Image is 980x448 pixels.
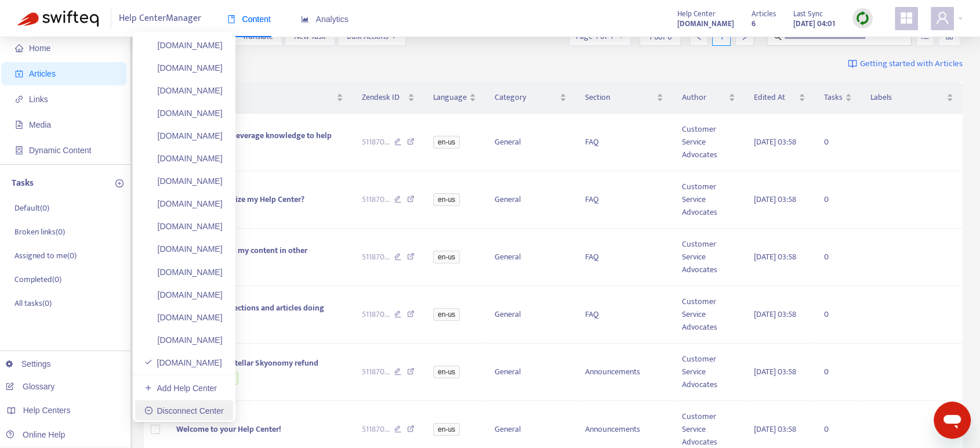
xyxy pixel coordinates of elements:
[301,15,309,23] span: area-chart
[649,31,672,43] span: 1 - 6 of 6
[433,251,460,263] span: en-us
[673,82,745,114] th: Author
[6,430,65,439] a: Online Help
[677,8,716,20] span: Help Center
[144,222,223,231] a: [DOMAIN_NAME]
[485,286,576,344] td: General
[673,171,745,229] td: Customer Service Advocates
[362,308,390,321] span: 511870 ...
[17,10,99,27] img: Swifteq
[433,366,460,378] span: en-us
[23,406,71,415] span: Help Centers
[6,359,51,368] a: Settings
[433,136,460,149] span: en-us
[119,8,201,30] span: Help Center Manager
[144,335,223,344] a: [DOMAIN_NAME]
[29,69,56,78] span: Articles
[860,57,963,71] span: Getting started with Articles
[362,91,406,104] span: Zendesk ID
[144,312,223,321] a: [DOMAIN_NAME]
[824,91,843,104] span: Tasks
[793,17,835,30] strong: [DATE] 04:01
[793,8,823,20] span: Last Sync
[144,154,223,163] a: [DOMAIN_NAME]
[362,366,390,378] span: 511870 ...
[144,176,223,186] a: [DOMAIN_NAME]
[29,95,48,104] span: Links
[433,423,460,436] span: en-us
[673,286,745,344] td: Customer Service Advocates
[144,357,222,367] a: [DOMAIN_NAME]
[12,176,34,190] p: Tasks
[227,15,235,23] span: book
[433,308,460,321] span: en-us
[433,91,467,104] span: Language
[144,406,224,415] a: Disconnect Center
[815,114,861,171] td: 0
[424,82,485,114] th: Language
[144,267,223,276] a: [DOMAIN_NAME]
[754,365,796,378] span: [DATE] 03:58
[362,251,390,263] span: 511870 ...
[29,146,91,155] span: Dynamic Content
[433,193,460,206] span: en-us
[15,121,23,129] span: file-image
[815,286,861,344] td: 0
[15,146,23,154] span: container
[29,44,50,53] span: Home
[576,114,673,171] td: FAQ
[29,120,51,129] span: Media
[14,226,65,238] p: Broken links ( 0 )
[176,356,318,385] span: Sample article: Stellar Skyonomy refund policies
[14,202,49,214] p: Default ( 0 )
[576,171,673,229] td: FAQ
[677,17,734,30] strong: [DOMAIN_NAME]
[144,86,223,95] a: [DOMAIN_NAME]
[485,114,576,171] td: General
[673,344,745,401] td: Customer Service Advocates
[485,171,576,229] td: General
[176,193,304,206] span: How do I customize my Help Center?
[754,193,796,206] span: [DATE] 03:58
[144,63,223,73] a: [DOMAIN_NAME]
[815,344,861,401] td: 0
[855,11,870,26] img: sync.dc5367851b00ba804db3.png
[301,15,349,24] span: Analytics
[362,193,390,206] span: 511870 ...
[754,250,796,263] span: [DATE] 03:58
[754,91,796,104] span: Edited At
[682,91,726,104] span: Author
[935,11,949,25] span: user
[176,244,307,270] span: How do I publish my content in other languages?
[815,171,861,229] td: 0
[144,41,223,50] a: [DOMAIN_NAME]
[15,70,23,78] span: account-book
[362,423,390,436] span: 511870 ...
[848,59,857,68] img: image-link
[495,91,557,104] span: Category
[585,91,654,104] span: Section
[227,15,271,24] span: Content
[14,250,77,262] p: Assigned to me ( 0 )
[144,383,217,392] a: Add Help Center
[144,199,223,208] a: [DOMAIN_NAME]
[861,82,963,114] th: Labels
[754,135,796,149] span: [DATE] 03:58
[485,344,576,401] td: General
[870,91,944,104] span: Labels
[673,229,745,286] td: Customer Service Advocates
[752,8,776,20] span: Articles
[144,244,223,254] a: [DOMAIN_NAME]
[115,179,124,187] span: plus-circle
[362,136,390,149] span: 511870 ...
[176,301,324,327] span: What are these sections and articles doing here?
[15,44,23,52] span: home
[899,11,913,25] span: appstore
[353,82,424,114] th: Zendesk ID
[485,82,576,114] th: Category
[752,17,756,30] strong: 6
[576,344,673,401] td: Announcements
[576,82,673,114] th: Section
[677,17,734,30] a: [DOMAIN_NAME]
[934,402,971,439] iframe: Button to launch messaging window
